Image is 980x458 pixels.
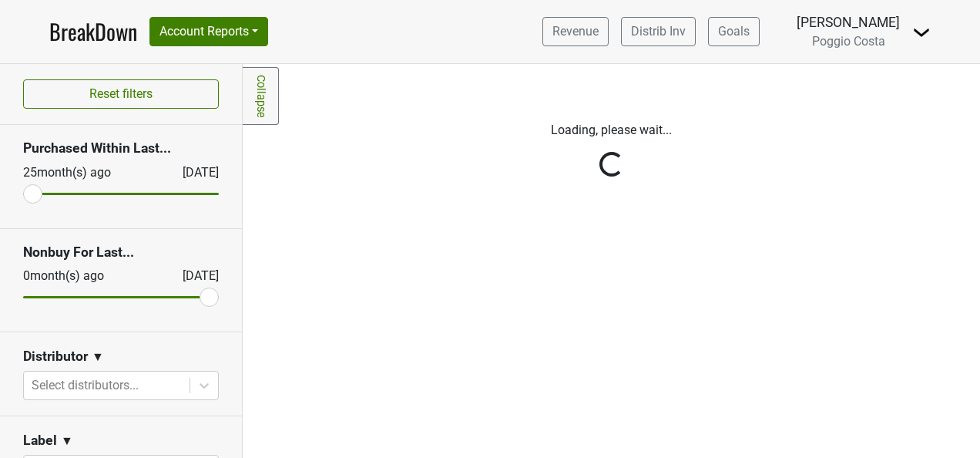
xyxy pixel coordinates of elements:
[243,67,279,125] a: Collapse
[621,17,696,46] a: Distrib Inv
[797,12,900,32] div: [PERSON_NAME]
[254,121,968,140] p: Loading, please wait...
[708,17,760,46] a: Goals
[149,17,268,46] button: Account Reports
[812,34,885,49] span: Poggio Costa
[912,23,931,42] img: Dropdown Menu
[49,15,137,48] a: BreakDown
[542,17,609,46] a: Revenue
